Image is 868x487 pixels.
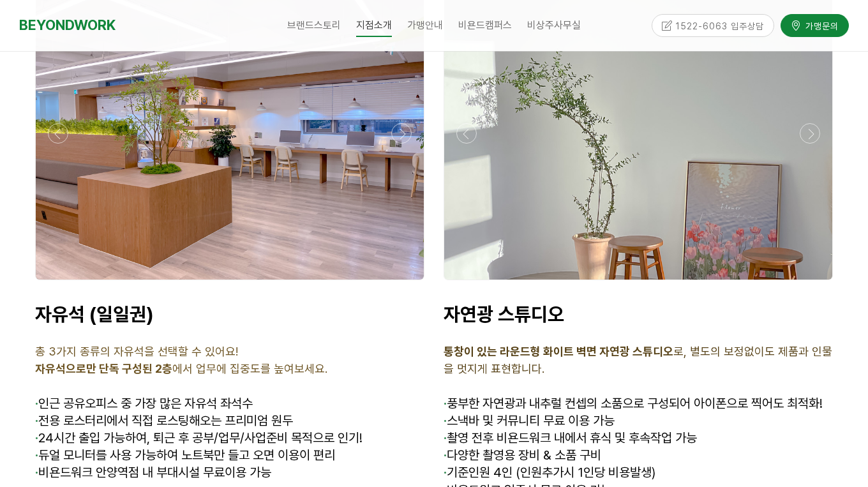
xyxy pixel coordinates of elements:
[280,10,348,41] a: 브랜드스토리
[356,15,392,37] span: 지점소개
[35,447,335,463] span: 듀얼 모니터를 사용 가능하여 노트북만 들고 오면 이용이 편리
[444,396,447,411] span: ·
[35,413,38,428] strong: ·
[35,362,327,375] span: 에서 업무에 집중도를 높여보세요.
[444,447,601,463] span: 다양한 촬영용 장비 & 소품 구비
[447,396,823,411] span: 풍부한 자연광과 내추럴 컨셉의 소품으로 구성되어 아이폰으로 찍어도 최적화!
[444,413,615,428] span: 스낵바 및 커뮤니티 무료 이용 가능
[400,10,451,41] a: 가맹안내
[444,447,447,463] strong: ·
[35,362,172,375] strong: 자유석으로만 단독 구성된 2층
[38,396,253,411] span: 인근 공유오피스 중 가장 많은 자유석 좌석수
[781,14,849,36] a: 가맹문의
[444,413,447,428] strong: ·
[38,430,363,446] span: 24시간 출입 가능하여, 퇴근 후 공부/업무/사업준비 목적으로 인기!
[802,19,839,32] span: 가맹문의
[444,303,564,326] span: 자연광 스튜디오
[451,10,520,41] a: 비욘드캠퍼스
[35,345,238,358] span: 총 3가지 종류의 자유석을 선택할 수 있어요!
[407,19,443,31] span: 가맹안내
[287,19,341,31] span: 브랜드스토리
[444,430,697,446] span: 촬영 전후 비욘드워크 내에서 휴식 및 후속작업 가능
[444,345,673,358] strong: 통창이 있는 라운드형 화이트 벽면 자연광 스튜디오
[444,465,447,480] strong: ·
[444,345,832,375] span: 로, 별도의 보정없이도 제품과 인물을 멋지게 표현합니다.
[35,465,38,480] strong: ·
[35,396,38,411] span: ·
[458,19,512,31] span: 비욘드캠퍼스
[444,465,655,480] span: 기준인원 4인 (인원추가시 1인당 비용발생)
[35,447,38,463] strong: ·
[444,430,447,446] strong: ·
[35,430,38,446] strong: ·
[35,303,154,326] span: 자유석 (일일권)
[35,465,271,480] span: 비욘드워크 안양역점 내 부대시설 무료이용 가능
[19,13,116,37] a: BEYONDWORK
[527,19,581,31] span: 비상주사무실
[348,10,400,41] a: 지점소개
[35,413,293,428] span: 전용 로스터리에서 직접 로스팅해오는 프리미엄 원두
[520,10,588,41] a: 비상주사무실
